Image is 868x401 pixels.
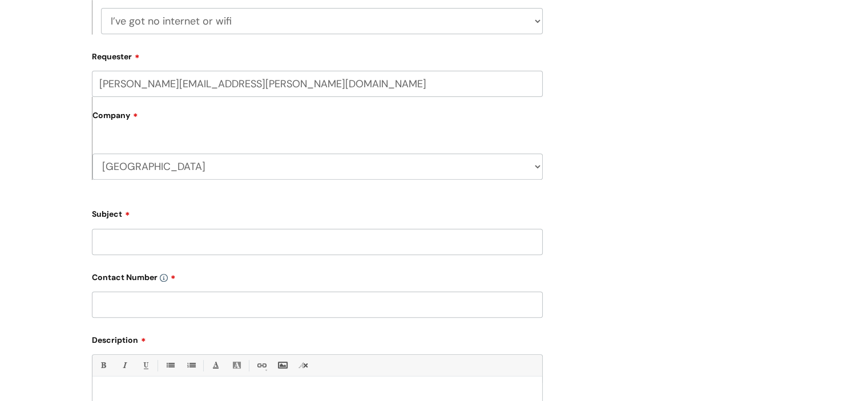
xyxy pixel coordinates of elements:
a: Underline(Ctrl-U) [138,358,152,372]
a: Link [254,358,268,372]
a: Insert Image... [275,358,289,372]
label: Contact Number [92,269,543,282]
a: Italic (Ctrl-I) [117,358,131,372]
label: Subject [92,205,543,219]
a: Back Color [229,358,244,372]
a: 1. Ordered List (Ctrl-Shift-8) [184,358,198,372]
label: Description [92,331,543,345]
input: Email [92,71,543,97]
label: Requester [92,48,543,62]
a: Remove formatting (Ctrl-\) [296,358,310,372]
img: info-icon.svg [160,274,168,282]
a: Font Color [208,358,223,372]
a: • Unordered List (Ctrl-Shift-7) [163,358,177,372]
label: Company [92,107,543,132]
a: Bold (Ctrl-B) [96,358,110,372]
